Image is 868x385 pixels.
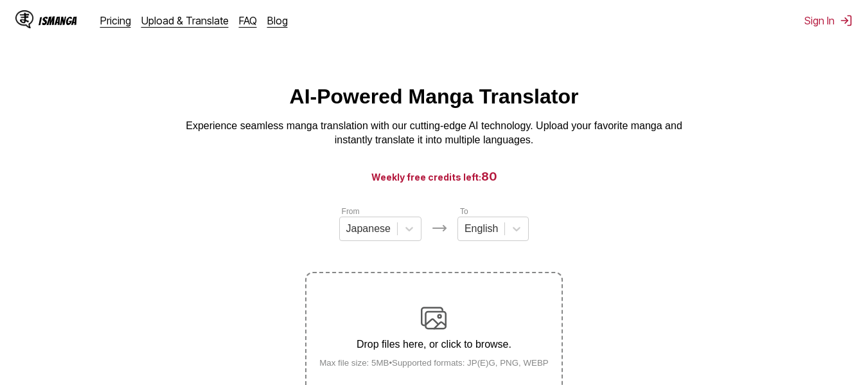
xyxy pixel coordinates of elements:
a: Pricing [100,14,131,27]
div: IsManga [39,15,77,27]
p: Experience seamless manga translation with our cutting-edge AI technology. Upload your favorite m... [177,119,691,148]
h3: Weekly free credits left: [31,168,837,184]
img: IsManga Logo [15,10,33,28]
small: Max file size: 5MB • Supported formats: JP(E)G, PNG, WEBP [309,358,559,368]
a: Blog [267,14,288,27]
span: 80 [481,170,497,183]
label: From [342,207,360,216]
p: Drop files here, or click to browse. [309,339,559,350]
img: Languages icon [432,220,447,236]
a: Upload & Translate [141,14,229,27]
a: IsManga LogoIsManga [15,10,100,31]
img: Sign out [840,14,853,27]
h1: AI-Powered Manga Translator [290,85,579,109]
a: FAQ [239,14,257,27]
button: Sign In [804,14,853,27]
label: To [460,207,468,216]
